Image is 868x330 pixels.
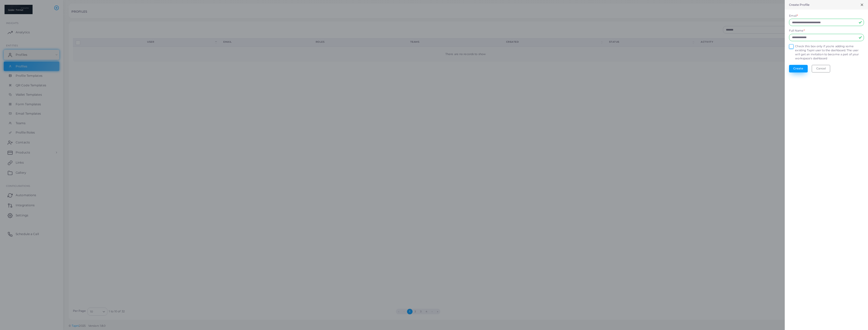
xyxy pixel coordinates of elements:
[789,29,805,33] label: Full Name
[789,65,808,72] button: Create
[789,3,810,7] h5: Create Profile
[795,44,864,61] label: Check this box only if you're adding some existing Tapni user to the dashboard. The user will get...
[789,14,798,18] label: Email
[812,65,830,72] button: Cancel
